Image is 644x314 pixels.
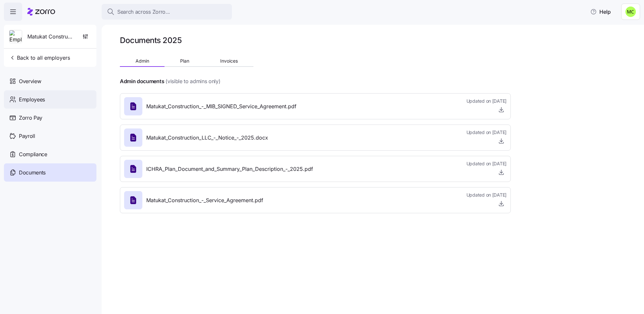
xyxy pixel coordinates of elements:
span: ICHRA_Plan_Document_and_Summary_Plan_Description_-_2025.pdf [146,165,313,173]
span: Zorro Pay [19,114,42,122]
a: Zorro Pay [4,109,96,127]
span: Plan [180,59,189,63]
span: Updated on [DATE] [466,192,507,198]
a: Documents [4,163,96,182]
span: Search across Zorro... [117,8,170,16]
span: Back to all employers [9,54,70,62]
span: Matukat_Construction_LLC_-_Notice_-_2025.docx [146,134,268,142]
span: Employees [19,96,45,104]
span: Compliance [19,150,47,158]
button: Back to all employers [7,51,73,64]
h1: Documents 2025 [120,35,181,45]
span: Matukat Construction LLC [27,33,74,41]
span: Documents [19,169,46,177]
a: Employees [4,90,96,109]
span: Updated on [DATE] [466,160,507,167]
button: Help [585,5,616,18]
span: Help [590,8,611,16]
a: Compliance [4,145,96,163]
img: fb6fbd1e9160ef83da3948286d18e3ea [625,7,636,17]
button: Search across Zorro... [102,4,232,20]
span: Matukat_Construction_-_MIB_SIGNED_Service_Agreement.pdf [146,102,296,111]
a: Payroll [4,127,96,145]
span: Overview [19,77,41,85]
span: Updated on [DATE] [466,98,507,104]
span: Invoices [220,59,238,63]
span: Payroll [19,132,35,140]
h4: Admin documents [120,78,164,85]
span: Matukat_Construction_-_Service_Agreement.pdf [146,196,263,204]
span: Admin [136,59,149,63]
img: Employer logo [9,30,22,43]
a: Overview [4,72,96,90]
span: (visible to admins only) [165,77,220,85]
span: Updated on [DATE] [466,129,507,136]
